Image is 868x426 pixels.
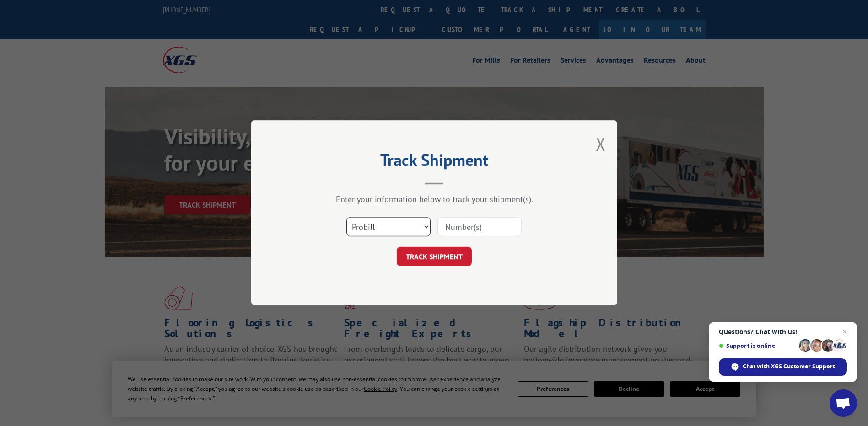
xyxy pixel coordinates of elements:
[830,389,857,417] div: Open chat
[437,218,522,237] input: Number(s)
[719,342,796,349] span: Support is online
[743,362,835,371] span: Chat with XGS Customer Support
[719,358,847,376] div: Chat with XGS Customer Support
[596,132,606,156] button: Close modal
[297,154,571,171] h2: Track Shipment
[839,326,850,337] span: Close chat
[397,247,472,266] button: TRACK SHIPMENT
[719,328,847,335] span: Questions? Chat with us!
[297,194,571,205] div: Enter your information below to track your shipment(s).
